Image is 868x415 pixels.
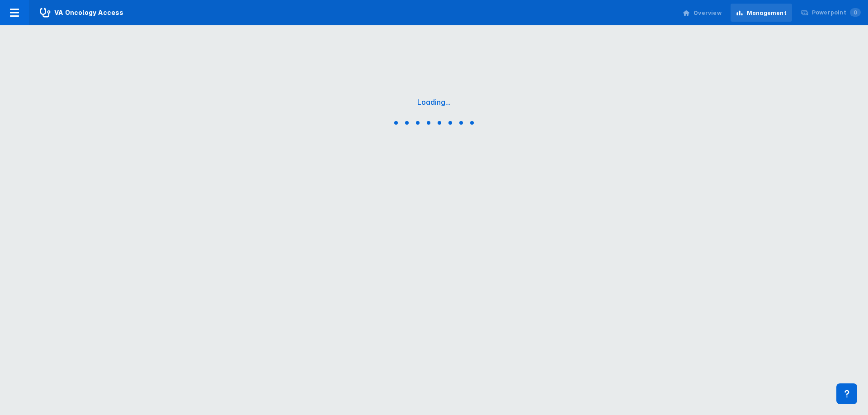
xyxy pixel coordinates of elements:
a: Management [731,4,792,22]
div: Loading... [417,98,451,107]
div: Management [747,9,787,17]
div: Contact Support [836,383,857,404]
div: Overview [693,9,722,17]
span: 0 [850,8,861,17]
div: Powerpoint [812,9,861,17]
a: Overview [677,4,727,22]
